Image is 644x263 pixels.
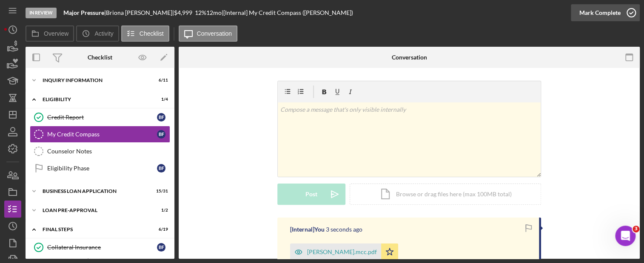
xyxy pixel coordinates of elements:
div: | [63,9,106,16]
a: My Credit CompassBF [30,126,170,143]
div: ELIGIBILITY [43,97,147,102]
div: [Internal] You [290,226,325,233]
a: Counselor Notes [30,143,170,160]
div: Counselor Notes [47,148,170,155]
span: $4,999 [174,9,192,16]
div: 6 / 19 [153,227,168,232]
button: Checklist [121,25,169,42]
div: Collateral Insurance [47,244,157,251]
b: Major Pressure [63,9,104,16]
button: Overview [26,25,74,42]
div: FINAL STEPS [43,227,147,232]
div: Credit Report [47,114,157,121]
button: Post [277,184,345,205]
div: B F [157,164,165,173]
button: Mark Complete [571,4,640,21]
div: LOAN PRE-APPROVAL [43,208,147,213]
div: 6 / 11 [153,78,168,83]
span: 3 [633,226,639,232]
div: B F [157,113,165,122]
div: Post [305,184,317,205]
div: My Credit Compass [47,131,157,138]
div: INQUIRY INFORMATION [43,78,147,83]
div: Checklist [88,54,112,61]
div: | [Internal] My Credit Compass ([PERSON_NAME]) [222,9,353,16]
div: B F [157,243,165,252]
div: In Review [26,8,57,18]
div: 12 % [195,9,206,16]
div: 1 / 4 [153,97,168,102]
label: Activity [94,30,113,37]
div: Eligibility Phase [47,165,157,172]
div: Mark Complete [579,4,621,21]
label: Conversation [197,30,232,37]
label: Checklist [140,30,164,37]
div: BUSINESS LOAN APPLICATION [43,189,147,194]
div: 12 mo [206,9,222,16]
a: Credit ReportBF [30,109,170,126]
div: 15 / 31 [153,189,168,194]
button: [PERSON_NAME].mcc.pdf [290,243,398,260]
div: Conversation [391,54,427,61]
a: Collateral InsuranceBF [30,239,170,256]
div: B F [157,130,165,139]
div: Briona [PERSON_NAME] | [106,9,174,16]
div: 1 / 2 [153,208,168,213]
time: 2025-09-16 22:04 [326,226,362,233]
a: Eligibility PhaseBF [30,160,170,177]
button: Activity [76,25,119,42]
button: Conversation [179,25,238,42]
label: Overview [44,30,68,37]
div: [PERSON_NAME].mcc.pdf [307,249,377,255]
iframe: Intercom live chat [615,226,635,246]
